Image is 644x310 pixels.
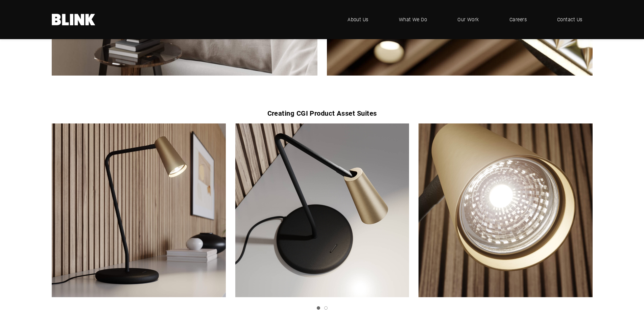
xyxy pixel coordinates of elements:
[557,16,582,23] span: Contact Us
[419,123,593,297] img: a close up of a gold lamp in front of a wooden surface
[337,9,379,30] a: About Us
[348,16,368,23] span: About Us
[547,9,593,30] a: Contact Us
[447,9,489,30] a: Our Work
[52,123,65,297] a: Previous slide
[52,123,226,297] img: a desk lamp sitting on top of a white table
[499,9,537,30] a: Careers
[47,123,593,297] li: 1 of 2
[457,16,479,23] span: Our Work
[389,9,437,30] a: What We Do
[52,108,593,118] h3: Creating CGI Product Asset Suites
[324,306,328,310] a: Slide 2
[52,14,96,25] a: Home
[399,16,427,23] span: What We Do
[235,123,409,297] img: a black and gold lamp on a white table
[509,16,527,23] span: Careers
[317,306,320,310] a: Slide 1
[579,123,593,297] a: Next slide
